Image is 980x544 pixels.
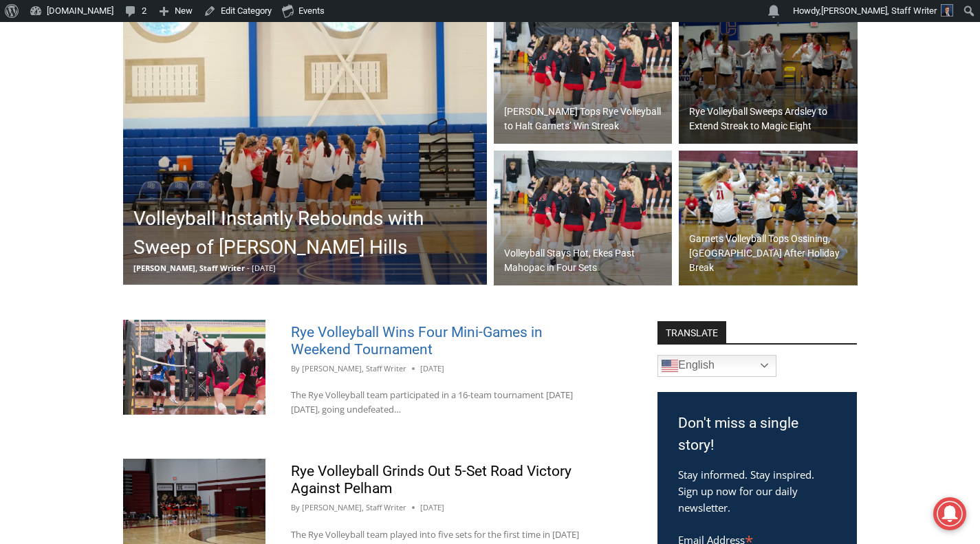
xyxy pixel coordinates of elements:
[679,10,858,144] img: (PHOTO: The Rye Volleyball team from a four-set win on September 29, 2025. They recently defeated...
[291,362,300,375] span: By
[123,10,487,285] img: (PHOTO: The 2025 Rye Varsity Volleyball team from a 3-0 win vs. Port Chester on Saturday, Septemb...
[494,10,673,144] a: [PERSON_NAME] Tops Rye Volleyball to Halt Garnets’ Win Streak
[291,324,543,358] a: Rye Volleyball Wins Four Mini-Games in Weekend Tournament
[123,10,487,285] a: Volleyball Instantly Rebounds with Sweep of [PERSON_NAME] Hills [PERSON_NAME], Staff Writer - [DATE]
[679,10,858,144] a: Rye Volleyball Sweeps Ardsley to Extend Streak to Magic Eight
[679,151,858,285] img: (PHOTO: The Rye Volleyball team celebrates a point against Ossining on September 26, 2025. Credit...
[133,204,483,262] h2: Volleyball Instantly Rebounds with Sweep of [PERSON_NAME] Hills
[291,388,596,417] p: The Rye Volleyball team participated in a 16-team tournament [DATE][DATE], going undefeated…
[504,246,669,275] h2: Volleyball Stays Hot, Ekes Past Mahopac in Four Sets
[679,151,858,285] a: Garnets Volleyball Tops Ossining, [GEOGRAPHIC_DATA] After Holiday Break
[941,4,953,17] img: Charlie Morris headshot PROFESSIONAL HEADSHOT
[494,151,673,285] a: Volleyball Stays Hot, Ekes Past Mahopac in Four Sets
[689,105,854,133] h2: Rye Volleyball Sweeps Ardsley to Extend Streak to Magic Eight
[678,466,836,516] p: Stay informed. Stay inspired. Sign up now for our daily newsletter.
[291,463,571,497] a: Rye Volleyball Grinds Out 5-Set Road Victory Against Pelham
[504,105,669,133] h2: [PERSON_NAME] Tops Rye Volleyball to Halt Garnets’ Win Streak
[678,413,836,456] h3: Don't miss a single story!
[420,501,444,514] time: [DATE]
[494,151,673,285] img: (PHOTO: The Rye Volleyball team from a match against Brewster on Saturday, September 27. Credit: ...
[302,363,406,373] a: [PERSON_NAME], Staff Writer
[657,321,726,343] strong: TRANSLATE
[420,362,444,375] time: [DATE]
[291,501,300,514] span: By
[821,6,937,16] span: [PERSON_NAME], Staff Writer
[252,263,276,273] span: [DATE]
[494,10,673,144] img: (PHOTO: The Rye Volleyball team from a win on September 27, 2025. Credit: Tatia Chkheidze.)
[133,263,245,273] span: [PERSON_NAME], Staff Writer
[123,320,265,415] img: (PHOTO: Rye Volleyball's Olivia Lewis (#22) tapping the ball over the net on Saturday, September ...
[302,502,406,512] a: [PERSON_NAME], Staff Writer
[689,232,854,275] h2: Garnets Volleyball Tops Ossining, [GEOGRAPHIC_DATA] After Holiday Break
[662,358,678,374] img: en
[247,263,250,273] span: -
[657,355,776,377] a: English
